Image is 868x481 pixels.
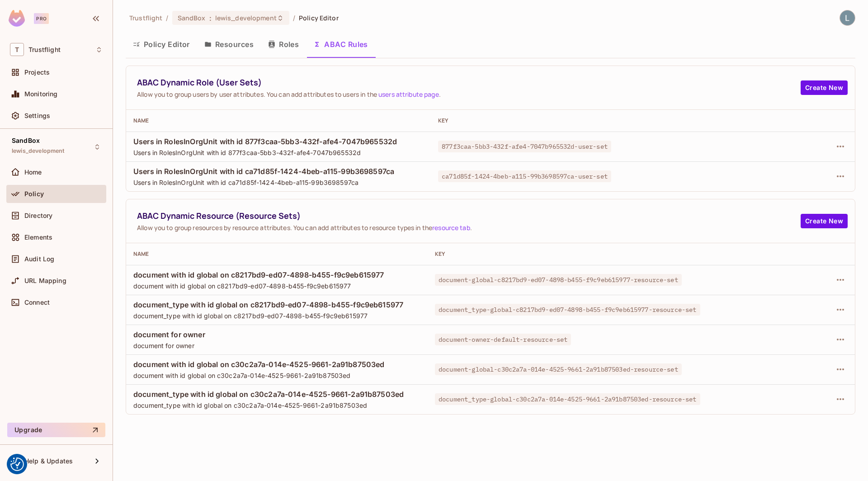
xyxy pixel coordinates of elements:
span: Users in RolesInOrgUnit with id 877f3caa-5bb3-432f-afe4-7047b965532d [133,137,424,146]
span: Audit Log [24,255,54,263]
span: Projects [24,69,50,76]
div: Key [435,250,722,258]
span: document_type-global-c30c2a7a-014e-4525-9661-2a91b87503ed-resource-set [435,393,700,405]
div: Pro [34,13,49,24]
span: document_type with id global on c30c2a7a-014e-4525-9661-2a91b87503ed [133,389,420,399]
span: document-global-c8217bd9-ed07-4898-b455-f9c9eb615977-resource-set [435,274,682,286]
li: / [166,14,168,22]
span: Users in RolesInOrgUnit with id ca71d85f-1424-4beb-a115-99b3698597ca [133,178,424,187]
span: document for owner [133,341,420,350]
img: SReyMgAAAABJRU5ErkJggg== [9,10,25,27]
span: Elements [24,234,52,241]
span: Users in RolesInOrgUnit with id ca71d85f-1424-4beb-a115-99b3698597ca [133,166,424,176]
span: document with id global on c8217bd9-ed07-4898-b455-f9c9eb615977 [133,282,420,290]
span: document with id global on c30c2a7a-014e-4525-9661-2a91b87503ed [133,371,420,380]
span: document with id global on c30c2a7a-014e-4525-9661-2a91b87503ed [133,359,420,369]
button: Consent Preferences [10,457,24,471]
span: Allow you to group resources by resource attributes. You can add attributes to resource types in ... [137,223,801,232]
span: document_type with id global on c8217bd9-ed07-4898-b455-f9c9eb615977 [133,300,420,310]
span: Settings [24,112,50,119]
span: Directory [24,212,52,219]
button: Roles [261,33,306,56]
span: Home [24,169,42,176]
a: users attribute page [378,90,439,99]
li: / [293,14,295,22]
span: SandBox [178,14,206,22]
img: Revisit consent button [10,457,24,471]
span: Policy Editor [299,14,339,22]
button: ABAC Rules [306,33,375,56]
span: document-owner-default-resource-set [435,334,571,345]
img: Lewis Youl [840,10,855,25]
div: Name [133,117,424,124]
span: T [10,43,24,56]
span: Workspace: Trustflight [28,46,61,53]
span: Allow you to group users by user attributes. You can add attributes to users in the . [137,90,801,99]
button: Resources [197,33,261,56]
span: document_type-global-c8217bd9-ed07-4898-b455-f9c9eb615977-resource-set [435,304,700,316]
span: ca71d85f-1424-4beb-a115-99b3698597ca-user-set [438,170,611,182]
a: resource tab [432,223,470,232]
span: document with id global on c8217bd9-ed07-4898-b455-f9c9eb615977 [133,270,420,280]
span: ABAC Dynamic Role (User Sets) [137,77,801,88]
span: Users in RolesInOrgUnit with id 877f3caa-5bb3-432f-afe4-7047b965532d [133,148,424,157]
button: Policy Editor [126,33,197,56]
span: Policy [24,190,44,198]
div: Key [438,117,721,124]
span: document for owner [133,330,420,340]
button: Create New [801,214,848,228]
span: 877f3caa-5bb3-432f-afe4-7047b965532d-user-set [438,141,611,152]
span: lewis_development [215,14,277,22]
span: document_type with id global on c8217bd9-ed07-4898-b455-f9c9eb615977 [133,311,420,320]
span: Monitoring [24,90,58,98]
button: Upgrade [7,423,105,437]
span: Help & Updates [24,457,73,465]
span: Connect [24,299,50,306]
span: document_type with id global on c30c2a7a-014e-4525-9661-2a91b87503ed [133,401,420,410]
div: Name [133,250,420,258]
span: ABAC Dynamic Resource (Resource Sets) [137,210,801,222]
span: lewis_development [12,147,65,155]
span: : [209,14,212,22]
span: document-global-c30c2a7a-014e-4525-9661-2a91b87503ed-resource-set [435,363,682,375]
button: Create New [801,80,848,95]
span: URL Mapping [24,277,66,284]
span: SandBox [12,137,40,144]
span: the active workspace [129,14,162,22]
